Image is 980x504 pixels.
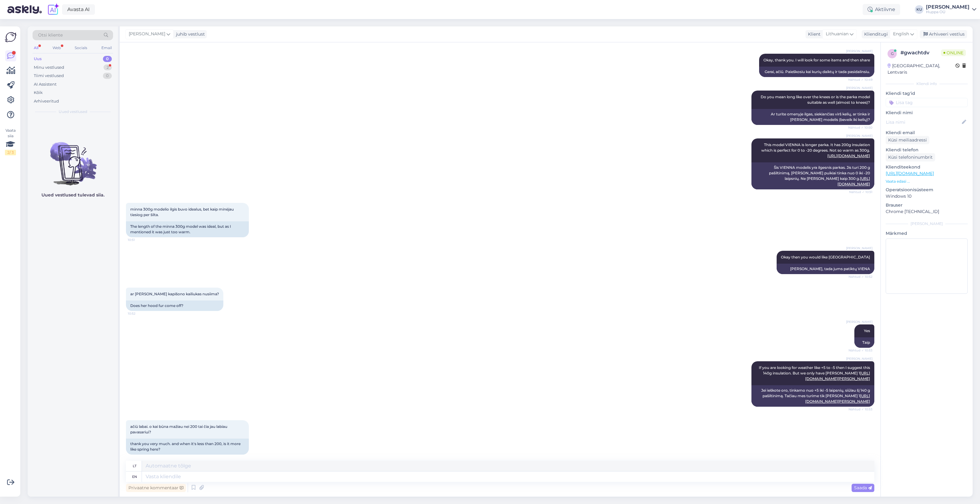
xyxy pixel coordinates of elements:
[751,162,874,189] div: Šis VIENNA modelis yra ilgesnis parkas. Jis turi 200 g pašiltinimą, [PERSON_NAME] puikiai tinka n...
[849,407,872,412] span: Nähtud ✓ 10:53
[33,44,40,52] div: All
[759,67,874,77] div: Gerai, ačiū. Paieškosiu kai kurių daiktų ir tada pasidalinsiu.
[886,208,968,215] p: Chrome [TECHNICAL_ID]
[763,58,870,62] span: Okay, thank you. I will look for some items and then share
[886,230,968,237] p: Märkmed
[827,153,870,158] a: [URL][DOMAIN_NAME]
[5,31,17,43] img: Askly Logo
[126,221,249,237] div: The length of the minna 300g model was ideal, but as I mentioned it was just too warm.
[41,192,104,198] p: Uued vestlused tulevad siia.
[5,128,16,155] div: Vaata siia
[926,10,970,14] div: Huppa OÜ
[103,73,112,79] div: 0
[103,56,112,62] div: 0
[806,31,821,37] div: Klient
[132,471,137,482] div: en
[174,31,205,37] div: juhib vestlust
[781,255,870,259] span: Okay then you would like [GEOGRAPHIC_DATA]
[886,147,968,153] p: Kliendi telefon
[864,328,870,333] span: Yes
[854,337,874,348] div: Taip
[886,193,968,200] p: Windows 10
[34,90,43,96] div: Kõik
[130,424,228,434] span: ačiū labai. o kai būna mažiau nei 200 tai čia jau labiau pavasariui?
[886,136,929,144] div: Küsi meiliaadressi
[848,125,872,130] span: Nähtud ✓ 10:50
[846,134,872,138] span: [PERSON_NAME]
[888,63,955,76] div: [GEOGRAPHIC_DATA], Lentvaris
[848,77,872,82] span: Nähtud ✓ 10:49
[886,110,968,116] p: Kliendi nimi
[761,95,871,105] span: Do you mean long like over the knees or is the parka model suitable as well (almost to knees)?
[941,49,966,56] span: Online
[133,461,136,471] div: lt
[926,5,970,10] div: [PERSON_NAME]
[862,31,888,37] div: Klienditugi
[920,30,967,38] div: Arhiveeri vestlus
[126,300,223,311] div: Does her hood fur come off?
[5,150,16,155] div: 2 / 3
[751,109,874,125] div: Ar turite omenyje ilgas, siekiančias virš kelių, ar tinka ir [PERSON_NAME] modelis (beveik iki ke...
[863,4,900,15] div: Aktiivne
[126,439,249,455] div: thank you very much. and when it's less than 200, is it more like spring here?
[854,485,872,490] span: Saada
[34,64,64,71] div: Minu vestlused
[759,365,871,381] span: If you are looking for weather like +5 to -5 then I suggest this 140g insulation. But we only hav...
[846,49,872,53] span: [PERSON_NAME]
[886,164,968,170] p: Klienditeekond
[886,119,961,126] input: Lisa nimi
[751,385,874,407] div: Jei ieškote oro, tinkamo nuo +5 iki -5 laipsnių, siūlau šį 140 g pašiltinimą. Tačiau mes turime t...
[900,49,941,56] div: # gwachtdv
[886,130,968,136] p: Kliendi email
[893,31,909,37] span: English
[846,356,872,361] span: [PERSON_NAME]
[826,31,849,37] span: Lithuanian
[846,246,872,250] span: [PERSON_NAME]
[761,142,871,158] span: This model VIENNA is longer parka. It has 200g insulation which is perfect for 0 to -20 degrees. ...
[34,81,57,87] div: AI Assistent
[126,484,186,492] div: Privaatne kommentaar
[886,98,968,107] input: Lisa tag
[846,320,872,324] span: [PERSON_NAME]
[34,98,59,104] div: Arhiveeritud
[130,207,235,217] span: minna 300g modelio ilgis buvo idealus, bet kaip minėjau tiesiog per šilta.
[891,51,894,56] span: g
[38,32,63,38] span: Otsi kliente
[104,64,112,71] div: 2
[849,348,872,353] span: Nähtud ✓ 10:53
[886,202,968,208] p: Brauser
[100,44,113,52] div: Email
[129,31,165,37] span: [PERSON_NAME]
[886,171,934,176] a: [URL][DOMAIN_NAME]
[73,44,88,52] div: Socials
[47,3,60,16] img: explore-ai
[130,292,219,296] span: ar [PERSON_NAME] kapišono kailiukas nusiima?
[128,238,151,242] span: 10:51
[886,81,968,87] div: Kliendi info
[849,274,872,279] span: Nähtud ✓ 10:52
[926,5,976,14] a: [PERSON_NAME]Huppa OÜ
[34,73,64,79] div: Tiimi vestlused
[34,56,42,62] div: Uus
[846,86,872,90] span: [PERSON_NAME]
[915,5,923,14] div: KU
[59,109,87,114] span: Uued vestlused
[886,153,935,161] div: Küsi telefoninumbrit
[51,44,62,52] div: Web
[886,90,968,97] p: Kliendi tag'id
[777,264,874,274] div: [PERSON_NAME], tada jums patiktų VIENA
[128,455,151,459] span: 10:53
[62,4,95,15] a: Avasta AI
[28,131,118,186] img: No chats
[849,190,872,194] span: Nähtud ✓ 10:51
[886,187,968,193] p: Operatsioonisüsteem
[128,311,151,316] span: 10:52
[886,221,968,227] div: [PERSON_NAME]
[886,179,968,184] p: Vaata edasi ...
